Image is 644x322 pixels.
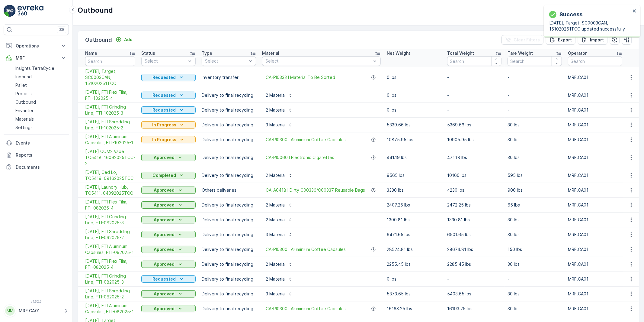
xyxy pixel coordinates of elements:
span: [DATE], FTI Grinding Line, FTI-082025-3 [85,273,135,285]
p: 2 Material [266,276,286,282]
p: MRF.CA01 [568,187,622,193]
p: Tare Weight [508,50,533,56]
p: Delivery to final recycling [202,122,256,128]
p: Events [16,140,66,146]
p: Inventory transfer [202,74,256,80]
p: 2472.25 lbs [447,202,501,208]
a: 09/01/25, FTI Grinding Line, FTI-082025-3 [85,214,135,226]
a: Insights TerraCycle [13,64,69,73]
button: Requested [141,92,196,99]
a: 10/01/25, FTI Flex Film, FTI-102025-4 [85,89,135,101]
p: Approved [154,232,175,238]
p: MRF.CA01 [568,291,622,297]
p: 2285.45 lbs [447,261,501,267]
a: 09/16/2025 COM2 Vape TC5418, 16092025TCC-2 [85,148,135,167]
span: CA-A0418 I Dirty C00336/C00337 Reusable Bags [266,187,365,193]
p: 4230 lbs [447,187,501,193]
a: Materials [13,115,69,123]
a: Process [13,89,69,98]
p: MRF.CA01 [568,74,622,80]
p: MRF.CA01 [568,202,622,208]
a: 09/01/25, FTI Shredding Line, FTI-092025-2 [85,229,135,241]
button: 2 Material [262,171,296,180]
button: In Progress [141,121,196,128]
a: Envanter [13,106,69,115]
p: - [447,74,501,80]
button: Clear Filters [501,35,543,45]
span: CA-PI0300 I Aluminium Coffee Capsules [266,246,346,252]
p: Select [205,58,247,64]
button: Import [578,35,607,45]
p: Inbound [15,74,32,80]
p: 0 lbs [387,107,441,113]
p: Clear Filters [514,37,540,43]
button: Approved [141,154,196,161]
p: 2 Material [266,172,286,178]
p: Total Weight [447,50,474,56]
p: 900 lbs [508,187,562,193]
p: 3 Material [266,122,286,128]
p: 10160 lbs [447,172,501,178]
a: 08/01/25, FTI Grinding Line, FTI-082025-3 [85,273,135,285]
p: 3 Material [266,232,286,238]
a: 10/01/25, FTI Grinding Line, FTI-102025-3 [85,104,135,116]
p: 150 lbs [508,246,562,252]
p: 30 lbs [508,232,562,238]
span: CA-PI0300 I Aluminium Coffee Capsules [266,306,346,312]
p: 2407.25 lbs [387,202,441,208]
p: MRF.CA01 [568,122,622,128]
p: Export [558,37,572,43]
p: Approved [154,246,175,252]
p: MRF.CA01 [568,246,622,252]
p: 0 lbs [387,276,441,282]
a: 09/01/25, FTI Flex Film, FTI-082025-4 [85,199,135,211]
span: [DATE], FTI Shredding Line, FTI-082025-2 [85,288,135,300]
span: CA-PI0060 I Electronic Cigarettes [266,154,334,161]
p: 30 lbs [508,217,562,223]
p: 5373.65 lbs [387,291,441,297]
p: 10905.95 lbs [447,137,501,143]
p: - [447,276,501,282]
p: - [508,92,562,98]
p: In Progress [152,122,176,128]
p: Outbound [85,36,112,44]
p: Delivery to final recycling [202,217,256,223]
button: 2 Material [262,274,296,284]
button: Approved [141,290,196,298]
p: Operator [568,50,587,56]
a: 08/01/25, FTI Flex Film, FTI-082025-4 [85,258,135,270]
p: Delivery to final recycling [202,261,256,267]
p: MRF.CA01 [19,308,60,314]
p: ⌘B [59,27,65,32]
span: [DATE], FTI Grinding Line, FTI-082025-3 [85,214,135,226]
p: Requested [153,74,176,80]
p: MRF.CA01 [568,172,622,178]
p: - [508,276,562,282]
span: [DATE], FTI Shredding Line, FTI-102025-2 [85,119,135,131]
a: 09/16/2025, Ced Lo, TC5419, 09162025TCC [85,169,135,181]
button: Export [546,35,575,45]
span: [DATE], Laundry Hub, TC5411, 04092025TCC [85,184,135,196]
p: 28674.81 lbs [447,246,501,252]
button: 2 Material [262,200,296,210]
p: MRF [16,55,57,61]
span: CA-PI0333 I Material To Be Sorted [266,74,335,80]
p: 471.18 lbs [447,154,501,161]
span: [DATE], FTI Shredding Line, FTI-092025-2 [85,229,135,241]
p: MRF.CA01 [568,306,622,312]
a: 10/15/2025, Target, SC0003CAN, 151020251TCC [85,68,135,86]
p: Approved [154,291,175,297]
p: - [447,107,501,113]
p: Add [124,37,133,43]
p: MRF.CA01 [568,276,622,282]
a: Documents [4,161,69,173]
button: Operations [4,40,69,52]
a: 10/01/25, FTI Aluminum Capsules, FTI-102025-1 [85,134,135,146]
p: Name [85,50,97,56]
a: 08/01/25, FTI Aluminum Capsules, FTI-082025-1 [85,303,135,315]
p: MRF.CA01 [568,137,622,143]
button: Add [113,36,135,43]
a: 10/01/25, FTI Shredding Line, FTI-102025-2 [85,119,135,131]
p: MRF.CA01 [568,232,622,238]
p: Pallet [15,82,27,88]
